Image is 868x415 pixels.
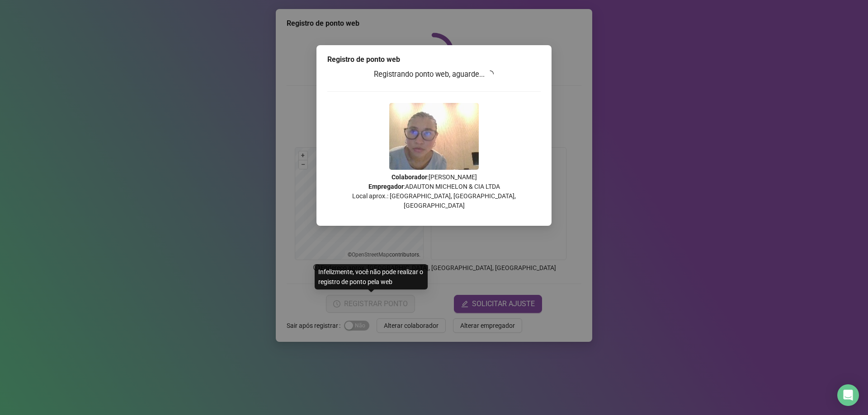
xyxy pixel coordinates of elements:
[486,70,494,78] span: loading
[327,69,541,80] h3: Registrando ponto web, aguarde...
[368,183,404,190] strong: Empregador
[837,384,859,406] div: Open Intercom Messenger
[327,54,541,65] div: Registro de ponto web
[389,103,479,170] img: 2Q==
[327,173,541,210] p: : [PERSON_NAME] : ADAUTON MICHELON & CIA LTDA Local aprox.: [GEOGRAPHIC_DATA], [GEOGRAPHIC_DATA],...
[315,264,428,289] div: Infelizmente, você não pode realizar o registro de ponto pela web
[392,173,427,181] strong: Colaborador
